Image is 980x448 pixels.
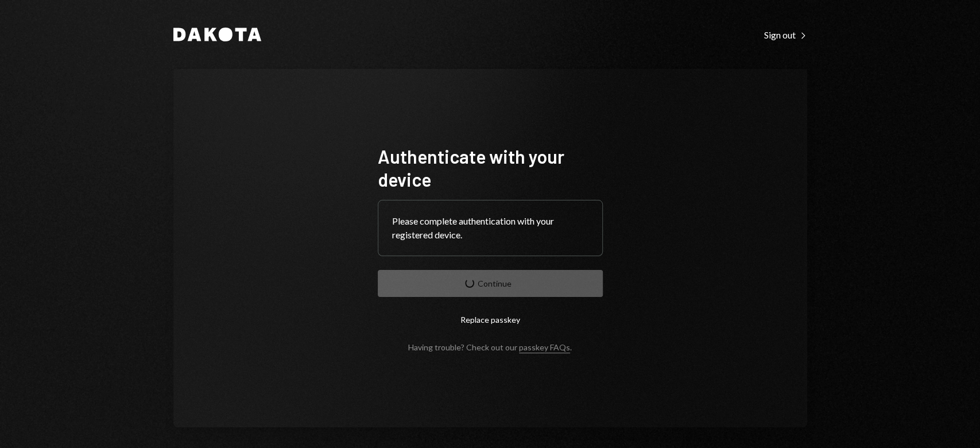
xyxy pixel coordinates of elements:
[408,342,572,352] div: Having trouble? Check out our .
[764,28,807,41] a: Sign out
[519,342,570,353] a: passkey FAQs
[764,29,807,41] div: Sign out
[378,145,603,191] h1: Authenticate with your device
[392,214,588,242] div: Please complete authentication with your registered device.
[378,306,603,333] button: Replace passkey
